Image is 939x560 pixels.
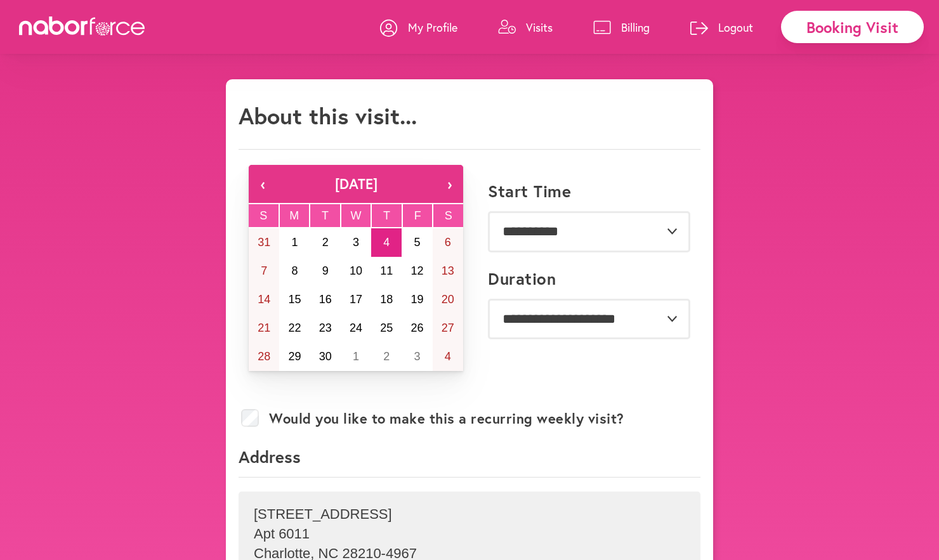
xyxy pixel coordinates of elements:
[442,293,454,306] abbr: September 20, 2025
[781,11,924,43] div: Booking Visit
[258,322,270,334] abbr: September 21, 2025
[351,209,362,222] abbr: Wednesday
[350,322,362,334] abbr: September 24, 2025
[433,342,463,371] button: October 4, 2025
[402,228,432,257] button: September 5, 2025
[310,257,341,285] button: September 9, 2025
[718,20,753,35] p: Logout
[414,350,421,363] abbr: October 3, 2025
[433,314,463,342] button: September 27, 2025
[258,236,270,249] abbr: August 31, 2025
[350,264,362,277] abbr: September 10, 2025
[445,209,452,222] abbr: Saturday
[341,228,371,257] button: September 3, 2025
[249,342,279,371] button: September 28, 2025
[319,293,332,306] abbr: September 16, 2025
[411,264,424,277] abbr: September 12, 2025
[279,228,310,257] button: September 1, 2025
[249,314,279,342] button: September 21, 2025
[353,236,359,249] abbr: September 3, 2025
[258,293,270,306] abbr: September 14, 2025
[319,322,332,334] abbr: September 23, 2025
[310,228,341,257] button: September 2, 2025
[288,350,301,363] abbr: September 29, 2025
[310,342,341,371] button: September 30, 2025
[380,264,393,277] abbr: September 11, 2025
[353,350,359,363] abbr: October 1, 2025
[621,20,650,35] p: Billing
[322,264,329,277] abbr: September 9, 2025
[402,257,432,285] button: September 12, 2025
[249,228,279,257] button: August 31, 2025
[310,314,341,342] button: September 23, 2025
[498,8,553,46] a: Visits
[277,165,435,203] button: [DATE]
[433,285,463,314] button: September 20, 2025
[341,257,371,285] button: September 10, 2025
[249,165,277,203] button: ‹
[371,228,402,257] button: September 4, 2025
[341,342,371,371] button: October 1, 2025
[383,209,390,222] abbr: Thursday
[488,269,556,289] label: Duration
[291,236,298,249] abbr: September 1, 2025
[380,322,393,334] abbr: September 25, 2025
[279,257,310,285] button: September 8, 2025
[433,257,463,285] button: September 13, 2025
[279,285,310,314] button: September 15, 2025
[371,285,402,314] button: September 18, 2025
[371,257,402,285] button: September 11, 2025
[279,314,310,342] button: September 22, 2025
[269,410,624,427] label: Would you like to make this a recurring weekly visit?
[442,264,454,277] abbr: September 13, 2025
[371,342,402,371] button: October 2, 2025
[411,293,424,306] abbr: September 19, 2025
[402,314,432,342] button: September 26, 2025
[383,350,390,363] abbr: October 2, 2025
[254,526,685,542] p: Apt 6011
[341,285,371,314] button: September 17, 2025
[445,236,451,249] abbr: September 6, 2025
[402,285,432,314] button: September 19, 2025
[249,285,279,314] button: September 14, 2025
[408,20,457,35] p: My Profile
[289,209,299,222] abbr: Monday
[402,342,432,371] button: October 3, 2025
[488,181,571,201] label: Start Time
[291,264,298,277] abbr: September 8, 2025
[350,293,362,306] abbr: September 17, 2025
[690,8,753,46] a: Logout
[322,236,329,249] abbr: September 2, 2025
[414,209,421,222] abbr: Friday
[593,8,650,46] a: Billing
[249,257,279,285] button: September 7, 2025
[341,314,371,342] button: September 24, 2025
[239,446,700,478] p: Address
[261,264,267,277] abbr: September 7, 2025
[445,350,451,363] abbr: October 4, 2025
[322,209,329,222] abbr: Tuesday
[239,102,417,129] h1: About this visit...
[310,285,341,314] button: September 16, 2025
[433,228,463,257] button: September 6, 2025
[380,8,457,46] a: My Profile
[414,236,421,249] abbr: September 5, 2025
[371,314,402,342] button: September 25, 2025
[258,350,270,363] abbr: September 28, 2025
[319,350,332,363] abbr: September 30, 2025
[279,342,310,371] button: September 29, 2025
[442,322,454,334] abbr: September 27, 2025
[411,322,424,334] abbr: September 26, 2025
[288,293,301,306] abbr: September 15, 2025
[380,293,393,306] abbr: September 18, 2025
[383,236,390,249] abbr: September 4, 2025
[259,209,267,222] abbr: Sunday
[435,165,463,203] button: ›
[254,506,685,523] p: [STREET_ADDRESS]
[288,322,301,334] abbr: September 22, 2025
[526,20,553,35] p: Visits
